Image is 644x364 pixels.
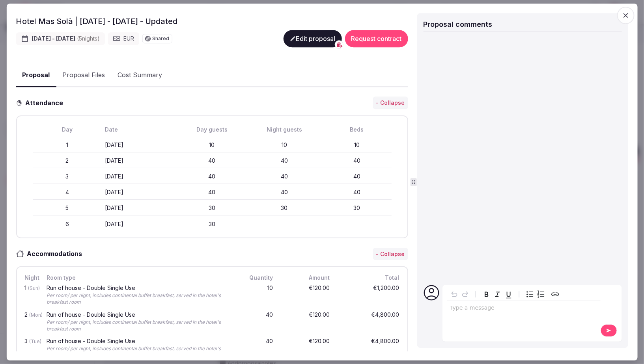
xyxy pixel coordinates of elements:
[322,173,392,181] div: 40
[447,301,600,317] div: editable markdown
[23,310,39,334] div: 2
[322,126,392,134] div: Beds
[32,35,100,43] span: [DATE] - [DATE]
[16,16,177,27] h2: Hotel Mas Solà | [DATE] - [DATE] - Updated
[250,157,319,165] div: 40
[47,285,229,291] div: Run of house - Double Single Use
[32,220,102,228] div: 6
[177,220,247,228] div: 30
[177,141,247,149] div: 10
[237,284,274,307] div: 10
[16,64,56,87] button: Proposal
[250,126,319,134] div: Night guests
[105,157,174,165] div: [DATE]
[281,310,331,334] div: €120.00
[56,64,111,87] button: Proposal Files
[281,284,331,307] div: €120.00
[105,189,174,197] div: [DATE]
[492,289,503,300] button: Italic
[535,289,546,300] button: Numbered list
[47,319,229,332] div: Per room/ per night, includes continental buffet breakfast, served in the hotel's breakfast room
[111,64,168,87] button: Cost Summary
[177,126,247,134] div: Day guests
[281,337,331,361] div: €120.00
[105,173,174,181] div: [DATE]
[345,30,408,47] button: Request contract
[45,273,230,282] div: Room type
[152,36,169,41] span: Shared
[283,30,342,47] button: Edit proposal
[22,98,69,108] h3: Attendance
[524,289,546,300] div: toggle group
[481,289,492,300] button: Bold
[524,289,535,300] button: Bulleted list
[108,32,139,45] div: EUR
[47,346,229,359] div: Per room/ per night, includes continental buffet breakfast, served in the hotel's breakfast room
[250,189,319,197] div: 40
[105,141,174,149] div: [DATE]
[32,189,102,197] div: 4
[105,204,174,212] div: [DATE]
[23,273,39,282] div: Night
[237,310,274,334] div: 40
[177,157,247,165] div: 40
[338,310,401,334] div: €4,800.00
[250,204,319,212] div: 30
[32,141,102,149] div: 1
[322,141,392,149] div: 10
[77,35,100,42] span: ( 5 night s )
[23,284,39,307] div: 1
[281,273,331,282] div: Amount
[338,337,401,361] div: €4,800.00
[47,312,229,318] div: Run of house - Double Single Use
[29,339,41,345] span: (Tue)
[423,20,492,28] span: Proposal comments
[373,97,408,109] button: - Collapse
[322,157,392,165] div: 40
[373,248,408,260] button: - Collapse
[177,173,247,181] div: 40
[237,273,274,282] div: Quantity
[105,220,174,228] div: [DATE]
[250,141,319,149] div: 10
[32,204,102,212] div: 5
[322,204,392,212] div: 30
[549,289,560,300] button: Create link
[338,273,401,282] div: Total
[177,204,247,212] div: 30
[322,189,392,197] div: 40
[29,312,43,318] span: (Mon)
[23,337,39,361] div: 3
[32,126,102,134] div: Day
[32,157,102,165] div: 2
[503,289,514,300] button: Underline
[28,285,40,291] span: (Sun)
[177,189,247,197] div: 40
[105,126,174,134] div: Date
[338,284,401,307] div: €1,200.00
[47,292,229,306] div: Per room/ per night, includes continental buffet breakfast, served in the hotel's breakfast room
[237,337,274,361] div: 40
[24,249,90,259] h3: Accommodations
[32,173,102,181] div: 3
[47,339,229,344] div: Run of house - Double Single Use
[250,173,319,181] div: 40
